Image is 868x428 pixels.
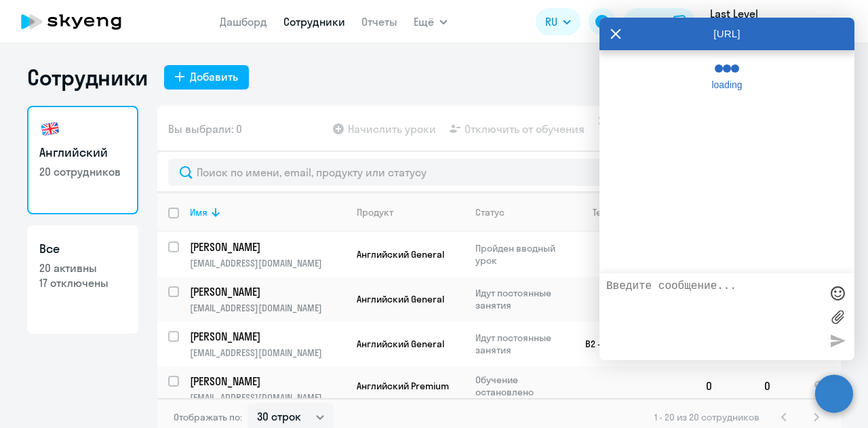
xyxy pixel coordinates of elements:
[475,332,568,356] p: Идут постоянные занятия
[624,8,695,35] button: Балансbalance
[283,15,345,28] a: Сотрудники
[39,275,126,290] p: 17 отключены
[703,79,751,90] span: loading
[190,329,345,344] a: [PERSON_NAME]
[27,64,148,91] h1: Сотрудники
[190,239,343,254] p: [PERSON_NAME]
[190,284,345,299] a: [PERSON_NAME]
[27,106,138,214] a: Английский20 сотрудников
[220,15,267,28] a: Дашборд
[753,366,803,406] td: 0
[39,118,61,140] img: english
[190,69,238,85] div: Добавить
[190,374,345,389] a: [PERSON_NAME]
[710,5,836,38] p: Last Level ([PERSON_NAME]), [PERSON_NAME] СИ, ООО
[357,338,444,350] span: Английский General
[190,391,345,404] p: [EMAIL_ADDRESS][DOMAIN_NAME]
[190,284,343,299] p: [PERSON_NAME]
[475,374,568,398] p: Обучение остановлено
[695,366,753,406] td: 0
[174,411,242,423] span: Отображать по:
[190,206,345,218] div: Имя
[475,287,568,311] p: Идут постоянные занятия
[593,206,670,218] div: Текущий уровень
[580,206,694,218] div: Текущий уровень
[569,322,695,366] td: B2 - Upper-Intermediate
[357,248,444,260] span: Английский General
[475,206,505,218] div: Статус
[357,293,444,305] span: Английский General
[673,15,687,28] img: balance
[164,65,249,90] button: Добавить
[190,239,345,254] a: [PERSON_NAME]
[703,5,856,38] button: Last Level ([PERSON_NAME]), [PERSON_NAME] СИ, ООО
[357,206,393,218] div: Продукт
[632,14,668,30] div: Баланс
[536,8,580,35] button: RU
[190,347,345,359] p: [EMAIL_ADDRESS][DOMAIN_NAME]
[545,14,557,30] span: RU
[190,206,208,218] div: Имя
[475,242,568,267] p: Пройден вводный урок
[39,144,126,161] h3: Английский
[39,240,126,258] h3: Все
[357,380,449,392] span: Английский Premium
[414,14,434,30] span: Ещё
[168,121,242,137] span: Вы выбрали: 0
[190,302,345,314] p: [EMAIL_ADDRESS][DOMAIN_NAME]
[654,411,759,423] span: 1 - 20 из 20 сотрудников
[39,260,126,275] p: 20 активны
[827,307,848,327] label: Лимит 10 файлов
[190,374,343,389] p: [PERSON_NAME]
[168,159,830,186] input: Поиск по имени, email, продукту или статусу
[414,8,448,35] button: Ещё
[27,225,138,334] a: Все20 активны17 отключены
[39,164,126,179] p: 20 сотрудников
[361,15,397,28] a: Отчеты
[190,257,345,269] p: [EMAIL_ADDRESS][DOMAIN_NAME]
[190,329,343,344] p: [PERSON_NAME]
